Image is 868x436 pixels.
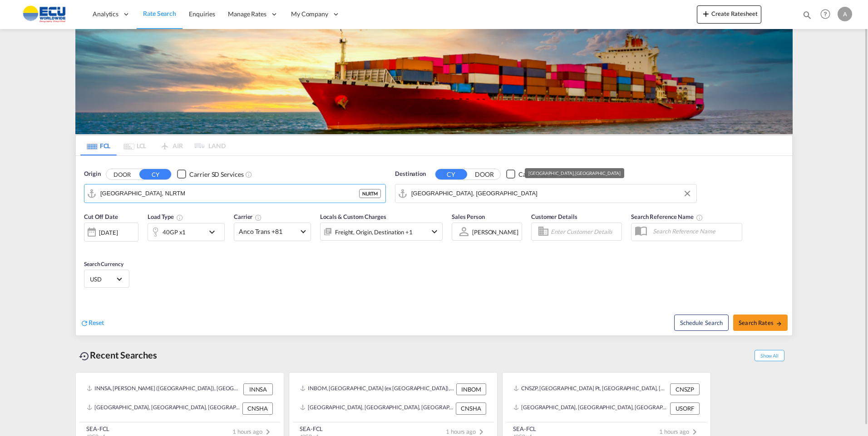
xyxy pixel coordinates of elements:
[93,10,118,19] span: Analytics
[429,226,440,237] md-icon: icon-chevron-down
[189,10,215,18] span: Enquiries
[228,10,266,19] span: Manage Rates
[551,225,619,238] input: Enter Customer Details
[411,187,692,200] input: Search by Port
[177,170,243,179] md-checkbox: Checkbox No Ink
[79,351,90,362] md-icon: icon-backup-restore
[163,226,186,238] div: 40GP x1
[148,223,225,241] div: 40GP x1icon-chevron-down
[359,189,381,198] div: NLRTM
[189,170,243,179] div: Carrier SD Services
[739,319,782,326] span: Search Rates
[776,320,782,327] md-icon: icon-arrow-right
[670,402,700,414] div: USORF
[471,225,519,238] md-select: Sales Person: Antonio Olivera
[239,227,298,236] span: Anco Trans +81
[506,170,572,179] md-checkbox: Checkbox No Ink
[106,169,138,179] button: DOOR
[89,319,104,326] span: Reset
[456,402,486,414] div: CNSHA
[232,428,273,435] span: 1 hours ago
[139,169,171,179] button: CY
[76,156,792,335] div: Origin DOOR CY Checkbox No InkUnchecked: Search for CY (Container Yard) services for all selected...
[395,184,696,203] md-input-container: Shanghai, CNSHA
[320,223,443,241] div: Freight Origin Destination Factory Stuffingicon-chevron-down
[300,425,323,433] div: SEA-FCL
[469,169,500,179] button: DOOR
[84,213,118,220] span: Cut Off Date
[291,10,328,19] span: My Company
[670,383,700,395] div: CNSZP
[472,228,518,236] div: [PERSON_NAME]
[245,171,252,178] md-icon: Unchecked: Search for CY (Container Yard) services for all selected carriers.Checked : Search for...
[631,213,703,220] span: Search Reference Name
[513,402,668,414] div: USORF, Norfolk, VA, United States, North America, Americas
[100,187,359,200] input: Search by Port
[84,241,91,253] md-datepicker: Select
[513,425,536,433] div: SEA-FCL
[674,315,729,331] button: Note: By default Schedule search will only considerorigin ports, destination ports and cut off da...
[242,402,273,414] div: CNSHA
[176,214,183,221] md-icon: icon-information-outline
[84,261,123,267] span: Search Currency
[733,315,788,331] button: Search Ratesicon-arrow-right
[84,170,100,179] span: Origin
[395,170,426,179] span: Destination
[89,272,124,286] md-select: Select Currency: $ USDUnited States Dollar
[80,318,104,328] div: icon-refreshReset
[80,319,89,327] md-icon: icon-refresh
[320,213,386,220] span: Locals & Custom Charges
[838,7,852,21] div: A
[243,383,273,395] div: INNSA
[659,428,700,435] span: 1 hours ago
[528,168,620,178] div: [GEOGRAPHIC_DATA], [GEOGRAPHIC_DATA]
[84,184,385,203] md-input-container: Rotterdam, NLRTM
[818,6,833,22] span: Help
[818,6,838,23] div: Help
[435,169,467,179] button: CY
[80,136,117,155] md-tab-item: FCL
[87,402,240,414] div: CNSHA, Shanghai, China, Greater China & Far East Asia, Asia Pacific
[648,224,742,238] input: Search Reference Name
[802,10,812,20] md-icon: icon-magnify
[75,345,161,365] div: Recent Searches
[446,428,487,435] span: 1 hours ago
[75,29,793,134] img: LCL+%26+FCL+BACKGROUND.png
[207,227,222,237] md-icon: icon-chevron-down
[255,214,262,221] md-icon: The selected Trucker/Carrierwill be displayed in the rate results If the rates are from another f...
[518,170,572,179] div: Carrier SD Services
[80,136,226,155] md-pagination-wrapper: Use the left and right arrow keys to navigate between tabs
[300,402,454,414] div: CNSHA, Shanghai, China, Greater China & Far East Asia, Asia Pacific
[234,213,262,220] span: Carrier
[802,10,812,24] div: icon-magnify
[86,425,109,433] div: SEA-FCL
[681,187,694,200] button: Clear Input
[531,213,577,220] span: Customer Details
[300,383,454,395] div: INBOM, Mumbai (ex Bombay), India, Indian Subcontinent, Asia Pacific
[148,213,183,220] span: Load Type
[697,5,761,24] button: icon-plus 400-fgCreate Ratesheet
[335,226,413,238] div: Freight Origin Destination Factory Stuffing
[700,8,711,19] md-icon: icon-plus 400-fg
[452,213,485,220] span: Sales Person
[696,214,703,221] md-icon: Your search will be saved by the below given name
[143,10,176,17] span: Rate Search
[456,383,486,395] div: INBOM
[84,223,138,242] div: [DATE]
[755,350,784,361] span: Show All
[513,383,668,395] div: CNSZP, Shenzhen Pt, China, Greater China & Far East Asia, Asia Pacific
[14,4,75,24] img: 6cccb1402a9411edb762cf9624ab9cda.png
[87,383,241,395] div: INNSA, Jawaharlal Nehru (Nhava Sheva), India, Indian Subcontinent, Asia Pacific
[99,228,118,237] div: [DATE]
[90,275,115,283] span: USD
